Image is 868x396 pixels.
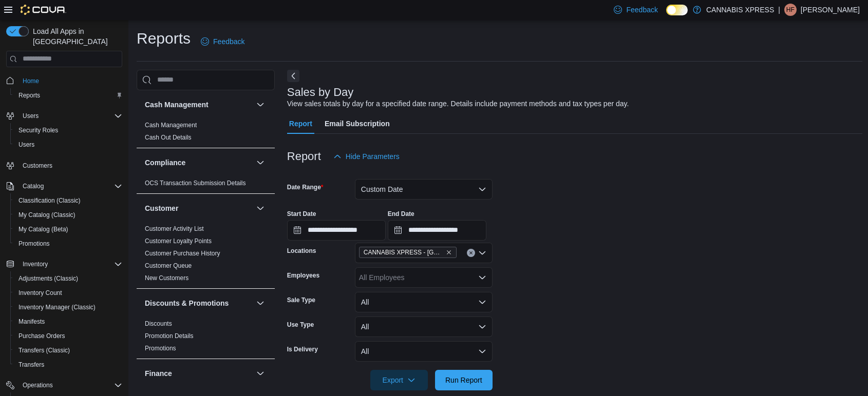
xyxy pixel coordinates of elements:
span: Users [14,138,122,151]
button: Users [10,137,126,152]
a: Purchase Orders [14,330,69,342]
img: Cova [21,5,66,15]
a: Cash Out Details [145,134,192,141]
label: End Date [388,210,414,218]
span: Classification (Classic) [18,196,81,205]
label: Locations [287,247,316,255]
button: My Catalog (Beta) [10,222,126,236]
button: Discounts & Promotions [254,297,267,309]
span: Promotions [145,344,176,352]
span: My Catalog (Beta) [14,223,122,235]
span: Load All Apps in [GEOGRAPHIC_DATA] [29,26,122,47]
a: Classification (Classic) [14,194,85,207]
span: Transfers (Classic) [18,346,70,354]
span: Manifests [14,315,122,328]
button: Promotions [10,236,126,251]
span: Transfers [14,359,122,371]
h3: Report [287,150,321,163]
a: Promotion Details [145,332,194,340]
button: Inventory [2,257,126,271]
button: Remove CANNABIS XPRESS - Grand Bay-Westfield (Woolastook Drive) from selection in this group [446,249,452,255]
span: Discounts [145,320,172,328]
span: Feedback [213,36,244,47]
button: Inventory Manager (Classic) [10,300,126,314]
button: Export [370,370,428,390]
div: Customer [137,223,275,288]
span: Dark Mode [666,15,667,16]
h3: Finance [145,368,172,379]
span: Users [18,110,122,122]
a: Home [18,75,43,87]
button: Run Report [435,370,493,390]
button: Finance [254,367,267,380]
span: CANNABIS XPRESS - Grand Bay-Westfield (Woolastook Drive) [359,247,457,258]
span: Security Roles [18,126,58,134]
div: Compliance [137,177,275,193]
a: Customers [18,160,56,172]
a: Transfers (Classic) [14,344,74,357]
a: Customer Purchase History [145,250,220,257]
span: Purchase Orders [14,330,122,342]
button: Catalog [2,179,126,193]
button: All [355,292,493,312]
span: Operations [23,381,53,389]
span: Report [289,113,312,134]
a: Discounts [145,320,172,327]
h3: Sales by Day [287,86,354,98]
button: Adjustments (Classic) [10,271,126,286]
a: Customer Activity List [145,225,204,232]
span: Customer Purchase History [145,249,220,258]
button: Operations [2,378,126,392]
button: Catalog [18,180,48,192]
label: Employees [287,271,319,280]
p: [PERSON_NAME] [801,4,860,16]
label: Sale Type [287,296,315,304]
div: Cash Management [137,119,275,148]
span: Customer Activity List [145,225,204,233]
span: Inventory Count [18,289,62,297]
div: Hailey Fitzpatrick [784,4,797,16]
button: Discounts & Promotions [145,298,252,308]
button: Customer [254,202,267,214]
span: Home [18,74,122,87]
span: Feedback [626,5,657,15]
button: Finance [145,368,252,379]
button: Compliance [254,156,267,169]
span: Inventory Manager (Classic) [18,303,96,311]
a: Security Roles [14,124,62,136]
button: Cash Management [254,98,267,111]
input: Press the down key to open a popover containing a calendar. [287,220,386,241]
span: Inventory Count [14,287,122,299]
span: Customers [23,162,52,170]
span: Run Report [445,375,482,385]
h1: Reports [137,28,191,49]
button: Clear input [467,249,475,257]
a: Reports [14,89,44,102]
span: New Customers [145,274,188,282]
button: Inventory Count [10,286,126,300]
span: Reports [18,91,40,100]
button: Inventory [18,258,52,270]
span: Home [23,77,39,85]
input: Dark Mode [666,5,688,15]
button: Reports [10,88,126,103]
h3: Compliance [145,157,185,168]
span: Transfers [18,361,44,369]
h3: Discounts & Promotions [145,298,229,308]
button: My Catalog (Classic) [10,208,126,222]
button: Custom Date [355,179,493,200]
button: All [355,341,493,362]
span: My Catalog (Beta) [18,225,68,233]
span: Cash Out Details [145,133,192,142]
a: Inventory Count [14,287,66,299]
span: OCS Transaction Submission Details [145,179,246,187]
button: Compliance [145,157,252,168]
span: Reports [14,89,122,102]
a: Adjustments (Classic) [14,272,82,285]
a: Manifests [14,315,49,328]
a: Cash Management [145,122,197,129]
span: Email Subscription [325,113,390,134]
span: Inventory Manager (Classic) [14,301,122,313]
a: Promotions [145,345,176,352]
a: New Customers [145,274,188,282]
